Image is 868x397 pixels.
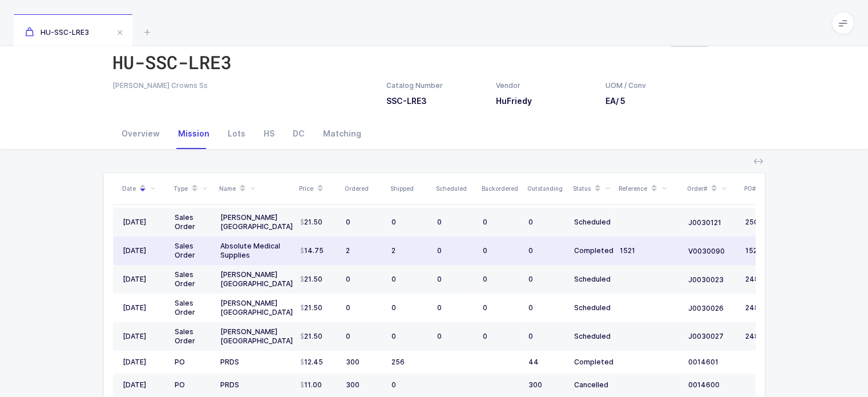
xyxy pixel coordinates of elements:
div: PO# [744,179,783,198]
div: PRDS [220,380,291,390]
div: 0 [346,275,382,284]
div: PO [175,380,211,390]
div: 2 [346,246,382,255]
span: 21.50 [300,303,322,312]
div: Sales Order [175,327,211,346]
div: Status [573,179,612,198]
div: Outstanding [527,184,566,193]
div: 300 [528,380,565,390]
div: 256 [391,358,428,367]
div: [PERSON_NAME] [GEOGRAPHIC_DATA] [220,299,291,317]
div: Vendor [496,81,592,91]
div: Sales Order [175,270,211,288]
div: 0 [437,275,474,284]
div: Backordered [482,184,520,193]
div: 44 [528,358,565,367]
div: 0 [437,246,474,255]
span: 25049110 [745,218,780,226]
div: Reference [619,179,680,198]
h3: HuFriedy [496,95,592,107]
span: 11.00 [300,380,322,390]
span: 21.50 [300,332,322,341]
div: PO [175,358,211,367]
div: 300 [346,358,382,367]
h3: EA [605,95,647,107]
div: 2 [391,246,428,255]
div: 0 [346,303,382,312]
div: 0 [483,303,519,312]
div: 300 [346,380,382,390]
div: 0 [437,303,474,312]
div: Absolute Medical Supplies [220,242,291,260]
span: 14.75 [300,246,324,255]
div: Mission [169,118,219,149]
div: 0 [528,246,565,255]
span: J0030026 [688,304,724,313]
div: 0 [346,218,382,227]
div: Sales Order [175,213,211,231]
div: HS [255,118,284,149]
div: Lots [219,118,255,149]
div: UOM / Conv [605,81,647,91]
div: [DATE] [123,275,165,284]
div: Scheduled [574,332,611,341]
span: 24855061 [745,275,781,283]
div: Sales Order [175,299,211,317]
span: J0030023 [688,275,724,284]
div: 0 [346,332,382,341]
div: [PERSON_NAME] [GEOGRAPHIC_DATA] [220,327,291,346]
span: 0014600 [688,380,720,390]
div: Date [122,179,167,198]
div: 0 [391,218,428,227]
div: [DATE] [123,358,165,367]
div: 0 [483,246,519,255]
div: Shipped [390,184,429,193]
span: / 5 [616,96,625,106]
span: J0030027 [688,332,724,341]
div: [DATE] [123,380,165,390]
div: Cancelled [574,380,611,390]
div: [PERSON_NAME] [GEOGRAPHIC_DATA] [220,213,291,231]
div: 0 [528,303,565,312]
div: 0 [528,218,565,227]
div: Overview [112,118,169,149]
div: 0 [391,303,428,312]
div: Scheduled [574,218,611,227]
div: Scheduled [574,275,611,284]
div: [PERSON_NAME] [GEOGRAPHIC_DATA] [220,270,291,288]
div: Completed [574,358,611,367]
div: 0 [528,332,565,341]
div: Order# [687,179,737,198]
div: 0 [483,275,519,284]
div: Type [173,179,212,198]
div: Completed [574,246,611,255]
div: 0 [391,380,428,390]
div: Name [219,179,292,198]
span: 1521 [745,246,761,255]
div: Sales Order [175,242,211,260]
div: 0 [483,332,519,341]
div: Matching [314,118,370,149]
div: [DATE] [123,246,165,255]
span: 12.45 [300,358,323,367]
div: 1521 [620,246,679,255]
span: 21.50 [300,218,322,227]
div: [PERSON_NAME] Crowns Ss [112,81,373,91]
div: [DATE] [123,303,165,312]
div: 0 [437,332,474,341]
div: [DATE] [123,218,165,227]
div: PRDS [220,358,291,367]
div: DC [284,118,314,149]
div: 0 [391,332,428,341]
div: 0 [528,275,565,284]
span: HU-SSC-LRE3 [25,28,89,37]
span: J0030121 [688,218,721,227]
div: Ordered [345,184,383,193]
span: 24855058 [745,303,782,312]
span: 21.50 [300,275,322,284]
div: Scheduled [436,184,475,193]
div: 0 [483,218,519,227]
div: 0 [437,218,474,227]
div: 0 [391,275,428,284]
span: V0030090 [688,247,725,256]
